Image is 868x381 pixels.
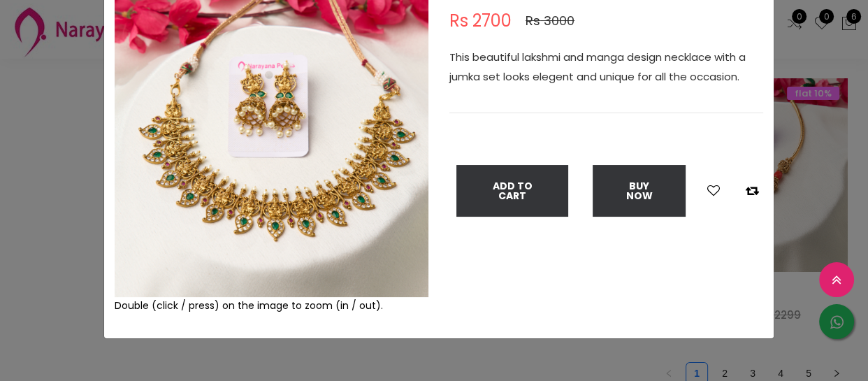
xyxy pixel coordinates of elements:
span: Rs 3000 [526,13,574,29]
button: Add to compare [742,182,763,200]
span: Rs 2700 [449,13,512,29]
button: Buy Now [593,165,686,217]
div: Double (click / press) on the image to zoom (in / out). [115,297,428,314]
button: Add To Cart [456,165,568,217]
button: Add to wishlist [703,182,724,200]
p: This beautiful lakshmi and manga design necklace with a jumka set looks elegent and unique for al... [449,48,763,87]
